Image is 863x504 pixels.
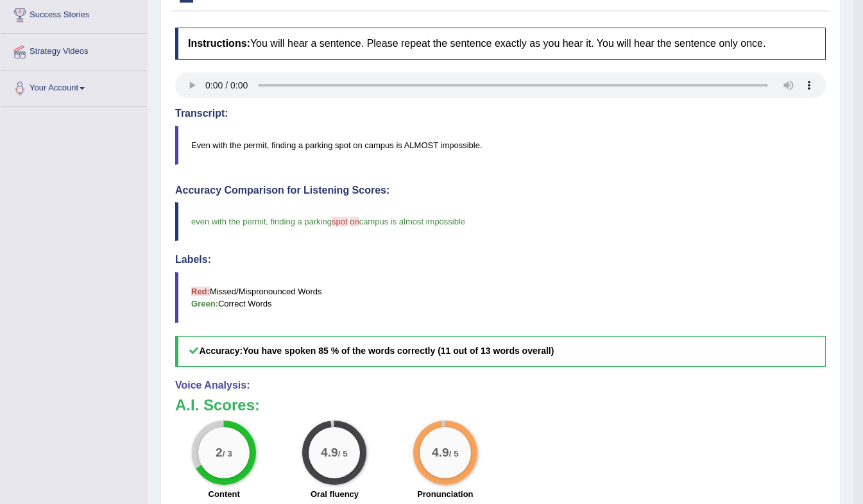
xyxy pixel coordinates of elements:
h4: Voice Analysis: [175,380,826,391]
blockquote: Missed/Mispronounced Words Correct Words [175,272,826,323]
b: A.I. Scores: [175,396,260,414]
blockquote: Even with the permit, finding a parking spot on campus is ALMOST impossible. [175,126,826,165]
span: even with the permit, finding a parking [191,217,332,226]
a: Strategy Videos [1,34,147,66]
label: Oral fluency [311,488,359,500]
span: campus is almost impossible [359,217,465,226]
b: Red: [191,287,210,296]
label: Pronunciation [417,488,473,500]
h4: Transcript: [175,108,826,119]
big: 4.9 [321,445,339,459]
span: spot [332,217,348,226]
label: Content [209,488,240,500]
small: / 5 [338,449,348,458]
big: 2 [216,445,223,459]
h5: Accuracy: [175,336,826,366]
b: Instructions: [188,38,250,49]
h4: Labels: [175,254,826,265]
h4: You will hear a sentence. Please repeat the sentence exactly as you hear it. You will hear the se... [175,28,826,60]
span: on [350,217,359,226]
small: / 5 [449,449,459,458]
b: You have spoken 85 % of the words correctly (11 out of 13 words overall) [243,346,554,356]
b: Green: [191,299,218,308]
small: / 3 [223,449,232,458]
big: 4.9 [432,445,449,459]
h4: Accuracy Comparison for Listening Scores: [175,185,826,196]
a: Your Account [1,71,147,103]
